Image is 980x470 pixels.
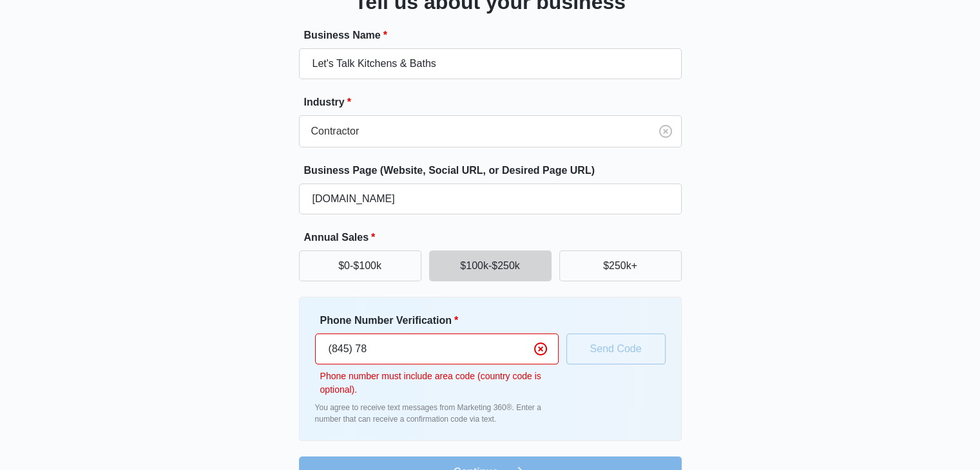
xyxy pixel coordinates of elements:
label: Business Page (Website, Social URL, or Desired Page URL) [304,163,687,178]
input: Ex. +1-555-555-5555 [315,334,559,364]
p: You agree to receive text messages from Marketing 360®. Enter a number that can receive a confirm... [315,402,559,425]
label: Business Name [304,28,687,43]
input: e.g. janesplumbing.com [299,183,682,214]
button: $100k-$250k [429,250,552,281]
button: $0-$100k [299,250,421,281]
p: Phone number must include area code (country code is optional). [320,370,559,397]
label: Phone Number Verification [320,313,564,328]
label: Annual Sales [304,230,687,245]
button: Clear [655,121,676,142]
label: Industry [304,95,687,110]
input: e.g. Jane's Plumbing [299,48,682,79]
button: $250k+ [559,250,682,281]
button: Clear [530,339,551,359]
